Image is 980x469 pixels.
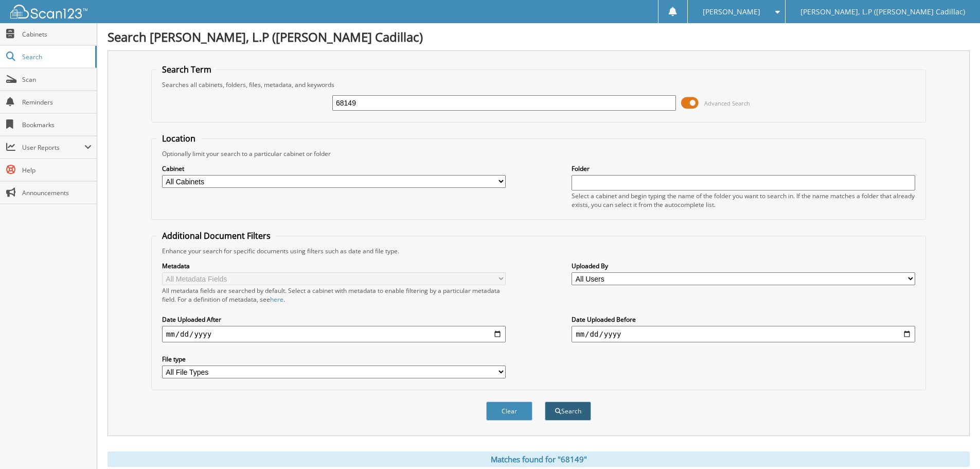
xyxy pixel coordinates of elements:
[22,98,92,107] span: Reminders
[572,262,915,270] label: Uploaded By
[157,133,201,144] legend: Location
[162,262,506,270] label: Metadata
[270,295,283,304] a: here
[22,53,90,61] span: Search
[157,247,920,255] div: Enhance your search for specific documents using filters such as date and file type.
[108,451,970,467] div: Matches found for "68149"
[929,420,980,469] iframe: Chat Widget
[162,326,506,342] input: start
[22,143,84,152] span: User Reports
[572,164,915,173] label: Folder
[157,64,217,75] legend: Search Term
[22,166,92,175] span: Help
[157,80,920,89] div: Searches all cabinets, folders, files, metadata, and keywords
[800,9,965,15] span: [PERSON_NAME], L.P ([PERSON_NAME] Cadillac)
[157,230,276,241] legend: Additional Document Filters
[545,402,591,421] button: Search
[486,402,532,421] button: Clear
[108,28,970,45] h1: Search [PERSON_NAME], L.P ([PERSON_NAME] Cadillac)
[22,75,92,84] span: Scan
[22,188,92,197] span: Announcements
[162,286,506,304] div: All metadata fields are searched by default. Select a cabinet with metadata to enable filtering b...
[10,5,87,19] img: scan123-logo-white.svg
[22,30,92,39] span: Cabinets
[22,120,92,129] span: Bookmarks
[572,315,915,324] label: Date Uploaded Before
[703,9,760,15] span: [PERSON_NAME]
[572,192,915,209] div: Select a cabinet and begin typing the name of the folder you want to search in. If the name match...
[704,99,750,107] span: Advanced Search
[157,149,920,158] div: Optionally limit your search to a particular cabinet or folder
[162,164,506,173] label: Cabinet
[572,326,915,342] input: end
[162,355,506,363] label: File type
[162,315,506,324] label: Date Uploaded After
